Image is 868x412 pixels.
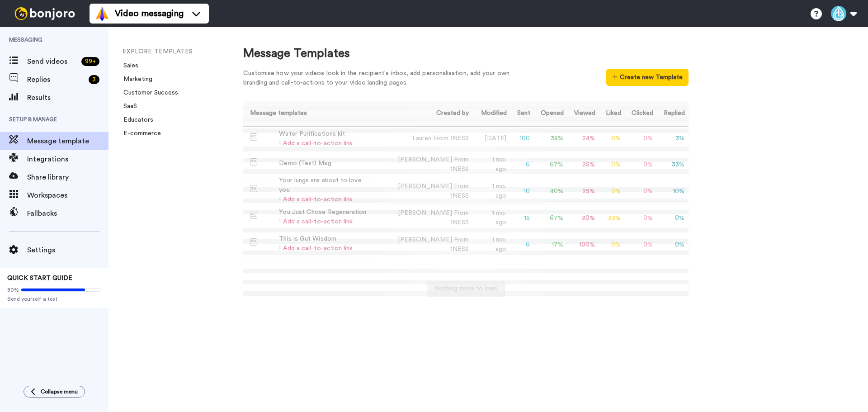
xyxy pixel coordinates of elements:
div: This is Gut Wisdom [279,234,353,244]
span: QUICK START GUIDE [7,275,72,281]
td: [PERSON_NAME] [375,178,472,205]
div: ! Add a call-to-action link [279,217,366,227]
img: Message-temps.svg [250,158,258,166]
span: Send videos [27,56,78,67]
td: Lauren [375,126,472,152]
div: You Just Chose Regeneration [279,208,366,217]
td: 6 [510,152,534,178]
td: 0 % [625,152,657,178]
td: 1 mo. ago [472,205,510,232]
td: 67 % [534,152,567,178]
span: Replies [27,74,85,85]
td: 30 % [567,205,599,232]
td: 0 % [599,126,625,152]
td: 40 % [534,178,567,205]
td: 0 % [625,126,657,152]
th: Liked [599,101,625,126]
span: From 1NESS [450,237,469,252]
td: 0 % [625,205,657,232]
td: [PERSON_NAME] [375,152,472,178]
td: 17 % [534,232,567,258]
td: 0 % [625,232,657,258]
span: Settings [27,245,108,256]
th: Clicked [625,101,657,126]
a: Educators [118,117,153,123]
div: ! Add a call-to-action link [279,139,353,148]
div: Your lungs are about to love you [279,176,371,195]
span: Collapse menu [41,388,78,395]
td: 0 % [625,178,657,205]
button: Nothing more to load [427,281,505,297]
img: vm-color.svg [95,6,109,21]
td: 3 % [657,126,689,152]
span: 80% [7,286,19,294]
td: 0 % [599,152,625,178]
img: Message-temps.svg [250,238,258,246]
img: Message-temps.svg [250,133,258,141]
td: 15 [510,205,534,232]
a: Sales [118,62,138,69]
td: 1 mo. ago [472,152,510,178]
td: 25 % [567,178,599,205]
span: Results [27,92,108,103]
td: 38 % [534,126,567,152]
td: 10 [510,178,534,205]
a: E-commerce [118,130,161,137]
td: 1 mo. ago [472,178,510,205]
th: Modified [472,101,510,126]
td: 100 [510,126,534,152]
td: 0 % [599,178,625,205]
td: [DATE] [472,126,510,152]
span: Send yourself a test [7,295,101,303]
th: Created by [375,101,472,126]
span: Video messaging [115,7,184,20]
td: 25 % [567,152,599,178]
a: Customer Success [118,90,178,96]
span: From 1NESS [450,183,469,199]
span: Message template [27,136,108,147]
th: Sent [510,101,534,126]
span: Share library [27,172,108,183]
th: Opened [534,101,567,126]
td: 24 % [567,126,599,152]
img: bj-logo-header-white.svg [11,7,79,20]
th: Viewed [567,101,599,126]
td: 10 % [657,178,689,205]
div: 99 + [81,57,99,66]
li: EXPLORE TEMPLATES [123,47,245,57]
td: 33 % [599,205,625,232]
td: 0 % [657,232,689,258]
div: 3 [89,75,99,84]
img: Message-temps.svg [250,185,258,192]
div: ! Add a call-to-action link [279,195,371,204]
td: 0 % [599,232,625,258]
a: Marketing [118,76,152,82]
span: From 1NESS [433,135,469,142]
span: From 1NESS [450,210,469,226]
button: Collapse menu [24,386,85,398]
td: [PERSON_NAME] [375,232,472,258]
span: Fallbacks [27,208,108,219]
div: Water Purifications kit [279,129,353,139]
td: 0 % [657,205,689,232]
span: From 1NESS [450,156,469,172]
div: Demo (Test) Msg [279,159,331,168]
td: 1 mo. ago [472,232,510,258]
td: 100 % [567,232,599,258]
td: 6 [510,232,534,258]
div: Customise how your videos look in the recipient's inbox, add personalisation, add your own brandi... [243,69,524,88]
th: Replied [657,101,689,126]
span: Workspaces [27,190,108,201]
td: 33 % [657,152,689,178]
div: ! Add a call-to-action link [279,244,353,253]
div: Message Templates [243,45,689,62]
a: SaaS [118,103,137,109]
img: Message-temps.svg [250,212,258,219]
span: Integrations [27,154,108,165]
td: [PERSON_NAME] [375,205,472,232]
td: 67 % [534,205,567,232]
button: Create new Template [606,69,688,86]
th: Message templates [243,101,375,126]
